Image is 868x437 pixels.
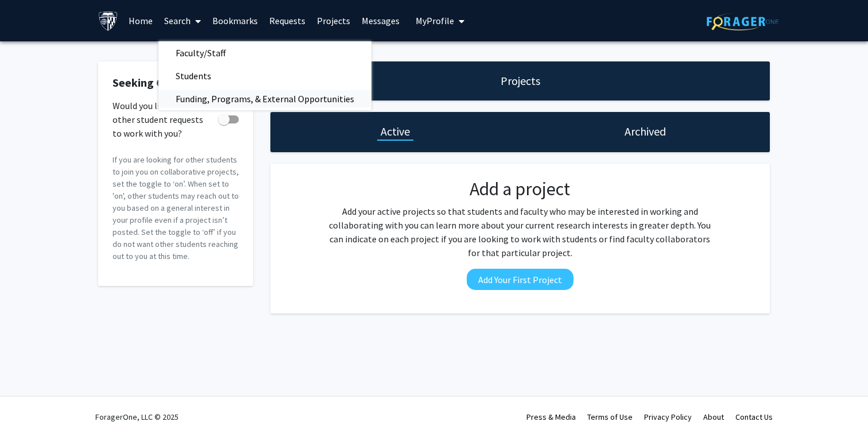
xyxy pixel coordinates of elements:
[158,41,243,64] span: Faculty/Staff
[587,412,633,422] a: Terms of Use
[526,412,576,422] a: Press & Media
[356,1,405,41] a: Messages
[158,90,371,107] a: Funding, Programs, & External Opportunities
[311,1,356,41] a: Projects
[158,87,371,110] span: Funding, Programs, & External Opportunities
[625,123,666,140] h1: Archived
[158,64,228,87] span: Students
[325,178,715,200] h2: Add a project
[207,1,263,41] a: Bookmarks
[263,1,311,41] a: Requests
[325,204,715,260] p: Add your active projects so that students and faculty who may be interested in working and collab...
[158,1,207,41] a: Search
[381,123,410,140] h1: Active
[123,1,158,41] a: Home
[735,412,773,422] a: Contact Us
[158,67,371,84] a: Students
[707,13,778,30] img: ForagerOne Logo
[467,269,573,290] button: Add Your First Project
[95,397,179,437] div: ForagerOne, LLC © 2025
[416,15,454,26] span: My Profile
[501,73,540,89] h1: Projects
[703,412,724,422] a: About
[113,76,239,90] h2: Seeking Collaborators?
[98,11,118,31] img: Johns Hopkins University Logo
[644,412,692,422] a: Privacy Policy
[158,44,371,61] a: Faculty/Staff
[113,99,214,140] span: Would you like to receive other student requests to work with you?
[9,385,49,428] iframe: Chat
[113,154,239,262] p: If you are looking for other students to join you on collaborative projects, set the toggle to ‘o...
